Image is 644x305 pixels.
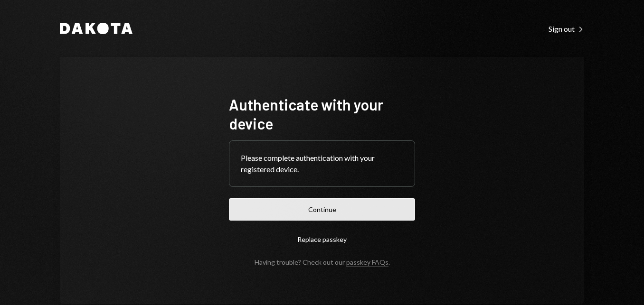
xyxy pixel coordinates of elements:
[229,198,415,221] button: Continue
[229,95,415,133] h1: Authenticate with your device
[255,258,390,266] div: Having trouble? Check out our .
[229,228,415,250] button: Replace passkey
[549,24,584,34] div: Sign out
[549,23,584,34] a: Sign out
[346,258,388,267] a: passkey FAQs
[241,152,403,175] div: Please complete authentication with your registered device.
